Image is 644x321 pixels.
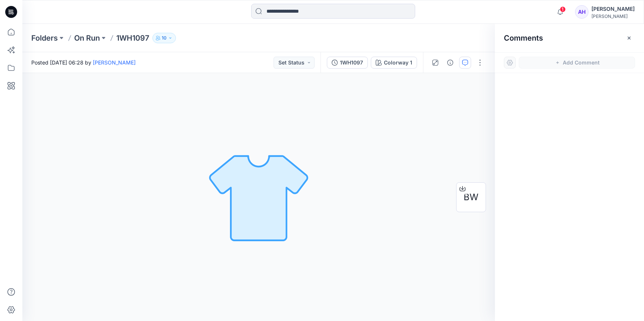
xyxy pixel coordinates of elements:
[519,57,635,69] button: Add Comment
[93,59,136,66] a: [PERSON_NAME]
[444,57,456,69] button: Details
[340,59,363,67] div: 1WH1097
[591,4,635,13] div: [PERSON_NAME]
[152,33,176,43] button: 10
[206,145,311,249] img: No Outline
[504,34,543,43] h2: Comments
[74,33,100,43] a: On Run
[384,59,412,67] div: Colorway 1
[464,191,479,204] span: BW
[327,57,368,69] button: 1WH1097
[116,33,149,43] p: 1WH1097
[31,33,58,43] a: Folders
[560,6,566,12] span: 1
[591,13,635,19] div: [PERSON_NAME]
[575,5,588,19] div: AH
[162,34,167,42] p: 10
[371,57,417,69] button: Colorway 1
[31,59,136,66] span: Posted [DATE] 06:28 by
